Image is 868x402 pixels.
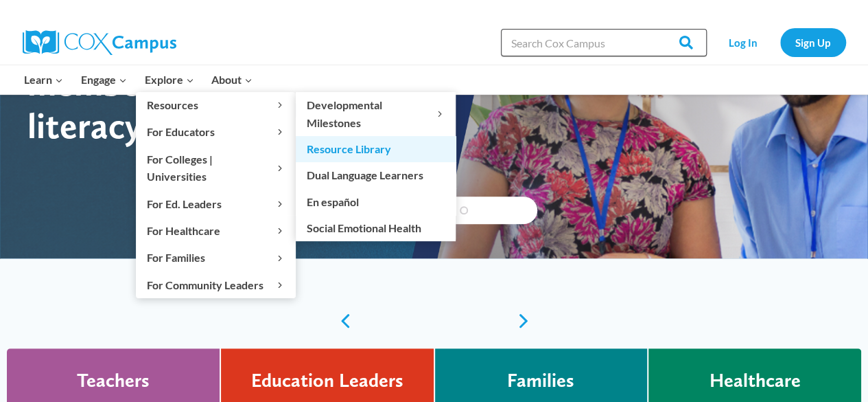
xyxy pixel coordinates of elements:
[331,313,352,329] a: previous
[714,28,846,56] nav: Secondary Navigation
[136,218,296,244] button: Child menu of For Healthcare
[507,369,574,392] h4: Families
[251,369,403,392] h4: Education Leaders
[136,271,296,298] button: Child menu of For Community Leaders
[714,28,773,56] a: Log In
[296,188,456,214] a: En español
[136,245,296,271] button: Child menu of For Families
[77,369,150,392] h4: Teachers
[296,92,456,136] button: Child menu of Developmental Milestones
[460,206,468,214] a: 5
[136,119,296,145] button: Child menu of For Educators
[136,92,296,118] button: Child menu of Resources
[296,136,456,162] a: Resource Library
[16,65,73,94] button: Child menu of Learn
[72,65,136,94] button: Child menu of Engage
[202,65,261,94] button: Child menu of About
[136,146,296,190] button: Child menu of For Colleges | Universities
[16,65,261,94] nav: Primary Navigation
[296,162,456,188] a: Dual Language Learners
[296,215,456,241] a: Social Emotional Health
[136,190,296,216] button: Child menu of For Ed. Leaders
[780,28,846,56] a: Sign Up
[331,307,537,335] div: content slider buttons
[23,30,176,55] img: Cox Campus
[517,313,537,329] a: next
[709,369,800,392] h4: Healthcare
[136,65,203,94] button: Child menu of Explore
[501,29,707,56] input: Search Cox Campus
